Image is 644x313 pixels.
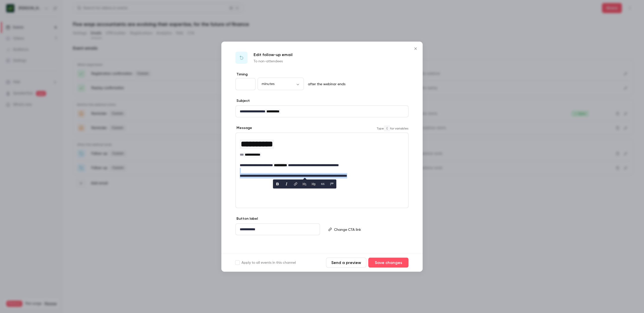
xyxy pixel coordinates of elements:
[258,81,304,86] div: minutes
[236,133,408,181] div: editor
[235,216,258,221] label: Button label
[326,257,366,267] button: Send a preview
[236,106,408,117] div: editor
[332,223,408,235] div: editor
[254,59,293,64] p: To non-attendees
[377,125,409,131] span: Type for variables
[283,180,291,188] button: italic
[254,52,293,58] p: Edit follow-up email
[273,180,281,188] button: bold
[411,43,421,54] button: Close
[306,81,345,86] p: after the webinar ends
[235,72,409,77] label: Timing
[236,223,320,235] div: editor
[384,125,390,131] code: {
[292,180,300,188] button: link
[235,125,252,130] label: Message
[235,98,250,103] label: Subject
[328,180,336,188] button: blockquote
[368,257,409,267] button: Save changes
[235,260,296,265] label: Apply to all events in this channel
